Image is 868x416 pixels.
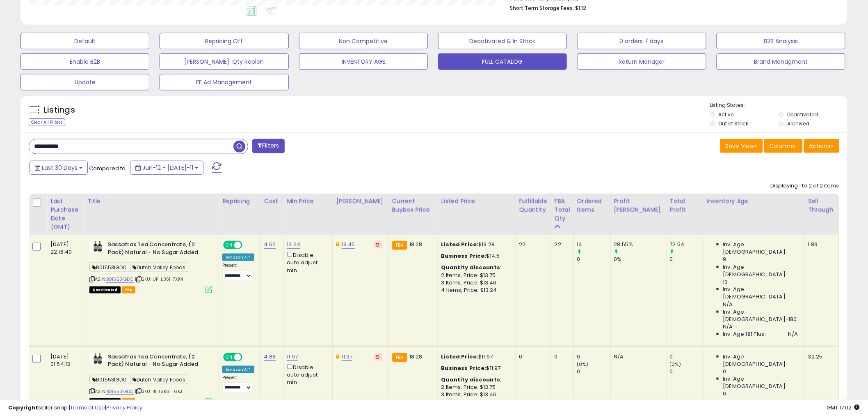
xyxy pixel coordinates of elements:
div: Amazon AI * [222,366,254,373]
span: 18.28 [409,353,423,361]
b: Sassafras Tea Concentrate, (2 Pack) Natural - No Sugar Added [108,353,208,370]
div: 0 [555,353,567,361]
div: ASIN: [89,241,212,292]
span: Inv. Age [DEMOGRAPHIC_DATA]: [723,353,798,368]
span: OFF [241,354,254,361]
div: 1.89 [808,241,832,248]
div: Sell Through [808,197,835,214]
label: Active [719,111,734,118]
div: seller snap | | [8,404,142,412]
a: 4.88 [264,353,276,361]
b: Listed Price: [441,240,479,248]
div: 0 [577,353,610,361]
button: INVENTORY AGE [299,53,428,70]
div: $11.97 [441,353,509,361]
a: 11.97 [287,353,298,361]
span: FBA [122,287,136,294]
div: 4 Items, Price: $13.24 [441,398,509,406]
div: [DATE] 01:54:13 [50,353,78,368]
div: 3 Items, Price: $13.46 [441,279,509,287]
span: Inv. Age 181 Plus: [723,330,766,338]
button: B2B Analysis [717,33,845,49]
div: Profit [PERSON_NAME] [614,197,663,214]
label: Archived [787,120,809,127]
a: 19.45 [342,240,355,249]
a: Terms of Use [70,404,105,411]
div: [PERSON_NAME] [336,197,385,206]
span: $1.12 [575,4,586,12]
div: Fulfillable Quantity [519,197,548,214]
button: Jun-12 - [DATE]-11 [130,161,203,175]
div: Displaying 1 to 2 of 2 items [771,182,839,190]
span: FBA [122,398,136,405]
div: Inventory Age [707,197,801,206]
button: Last 30 Days [30,161,88,175]
span: Inv. Age [DEMOGRAPHIC_DATA]: [723,263,798,278]
div: 4 Items, Price: $13.24 [441,287,509,294]
img: 41E7cTqN+UL._SL40_.jpg [89,241,106,252]
strong: Copyright [8,404,38,411]
div: 2 Items, Price: $13.75 [441,384,509,391]
span: Inv. Age [DEMOGRAPHIC_DATA]: [723,375,798,390]
small: FBA [392,353,407,362]
span: Inv. Age [DEMOGRAPHIC_DATA]: [723,286,798,300]
small: (0%) [670,361,681,367]
div: : [441,264,509,271]
span: ON [224,242,234,249]
div: N/A [614,353,660,361]
div: Current Buybox Price [392,197,434,214]
div: Title [87,197,215,206]
img: 41E7cTqN+UL._SL40_.jpg [89,353,106,364]
a: B01553IGDO [106,276,134,283]
button: Filters [252,139,284,153]
button: FULL CATALOG [438,53,567,70]
div: $13.28 [441,241,509,248]
div: FBA Total Qty [555,197,570,223]
button: Repricing Off [160,33,288,49]
div: 0% [614,256,666,263]
div: 3 Items, Price: $13.46 [441,391,509,398]
div: Preset: [222,263,254,281]
button: FF Ad Management [160,74,288,90]
a: Privacy Policy [106,404,142,411]
div: $11.97 [441,365,509,372]
p: Listing States: [710,102,847,109]
div: 0 [670,368,703,375]
b: Business Price: [441,364,487,372]
b: Sassafras Tea Concentrate, (2 Pack) Natural - No Sugar Added [108,241,208,258]
b: Short Term Storage Fees: [510,5,574,12]
span: Dutch Valley Foods [130,375,188,384]
div: 2 Items, Price: $13.75 [441,272,509,279]
span: Last 30 Days [42,164,78,172]
span: All listings that are unavailable for purchase on Amazon for any reason other than out-of-stock [89,287,121,294]
span: ON [224,354,234,361]
div: Total Profit [670,197,700,214]
span: All listings that are unavailable for purchase on Amazon for any reason other than out-of-stock [89,398,121,405]
div: 32.25 [808,353,832,361]
span: Columns [770,142,795,150]
div: 0 [519,353,545,361]
a: 11.97 [342,353,353,361]
div: $14.5 [441,252,509,260]
label: Out of Stock [719,120,749,127]
div: 22 [519,241,545,248]
button: Brand Managment [717,53,845,70]
small: FBA [392,241,407,250]
span: OFF [241,242,254,249]
span: Jun-12 - [DATE]-11 [142,164,193,172]
div: 14 [577,241,610,248]
small: (0%) [577,361,589,367]
span: N/A [723,301,733,308]
div: Min Price [287,197,329,206]
span: 13 [723,278,728,286]
span: 0 [723,368,726,375]
div: 72.54 [670,241,703,248]
span: | SKU: 41-I8K6-T6KJ [135,388,182,395]
span: Dutch Valley Foods [130,263,188,272]
label: Deactivated [787,111,818,118]
button: Deactivated & In Stock [438,33,567,49]
div: 0 [577,256,610,263]
div: Amazon AI * [222,254,254,261]
button: Default [21,33,149,49]
a: B01553IGDO [106,388,134,395]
